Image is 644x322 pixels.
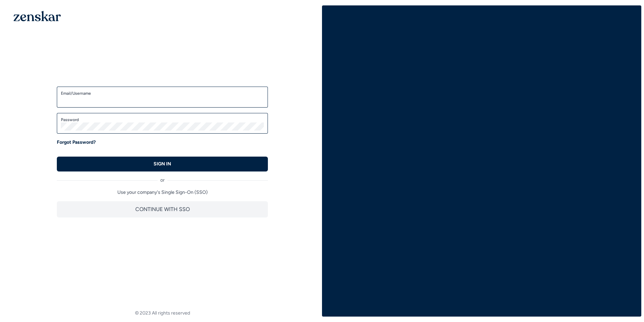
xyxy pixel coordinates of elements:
[57,201,268,217] button: CONTINUE WITH SSO
[14,11,61,21] img: 1OGAJ2xQqyY4LXKgY66KYq0eOWRCkrZdAb3gUhuVAqdWPZE9SRJmCz+oDMSn4zDLXe31Ii730ItAGKgCKgCCgCikA4Av8PJUP...
[154,161,171,167] p: SIGN IN
[57,171,268,184] div: or
[57,157,268,171] button: SIGN IN
[57,139,96,146] a: Forgot Password?
[61,117,264,122] label: Password
[57,189,268,196] p: Use your company's Single Sign-On (SSO)
[61,91,264,96] label: Email/Username
[3,310,322,317] footer: © 2023 All rights reserved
